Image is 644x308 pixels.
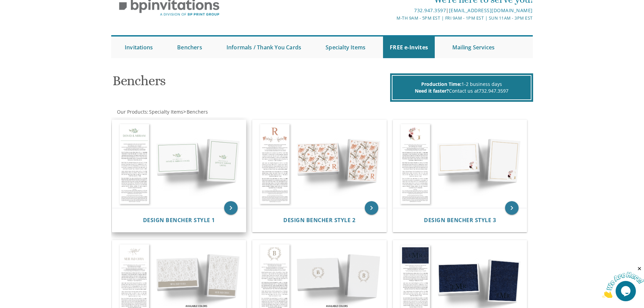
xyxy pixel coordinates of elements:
[319,37,372,58] a: Specialty Items
[118,37,160,58] a: Invitations
[424,216,496,224] span: Design Bencher Style 3
[415,88,449,94] span: Need it faster?
[392,75,531,100] div: 1-2 business days Contact us at
[186,109,208,115] a: Benchers
[505,201,519,215] a: keyboard_arrow_right
[148,109,183,115] a: Specialty Items
[187,109,208,115] span: Benchers
[116,109,147,115] a: Our Products
[393,120,527,208] img: Design Bencher Style 3
[283,217,355,223] a: Design Bencher Style 2
[283,216,355,224] span: Design Bencher Style 2
[149,109,183,115] span: Specialty Items
[602,266,644,298] iframe: chat widget
[143,216,215,224] span: Design Bencher Style 1
[424,217,496,223] a: Design Bencher Style 3
[365,201,378,215] a: keyboard_arrow_right
[113,73,388,93] h1: Benchers
[170,37,209,58] a: Benchers
[414,7,446,14] a: 732.947.3597
[252,6,533,15] div: |
[220,37,308,58] a: Informals / Thank You Cards
[446,37,501,58] a: Mailing Services
[111,109,322,115] div: :
[253,120,386,208] img: Design Bencher Style 2
[421,81,461,87] span: Production Time:
[252,15,533,22] div: M-Th 9am - 5pm EST | Fri 9am - 1pm EST | Sun 11am - 3pm EST
[224,201,238,215] a: keyboard_arrow_right
[183,109,208,115] span: >
[143,217,215,223] a: Design Bencher Style 1
[449,7,533,14] a: [EMAIL_ADDRESS][DOMAIN_NAME]
[479,88,508,94] a: 732.947.3597
[112,120,246,208] img: Design Bencher Style 1
[383,37,435,58] a: FREE e-Invites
